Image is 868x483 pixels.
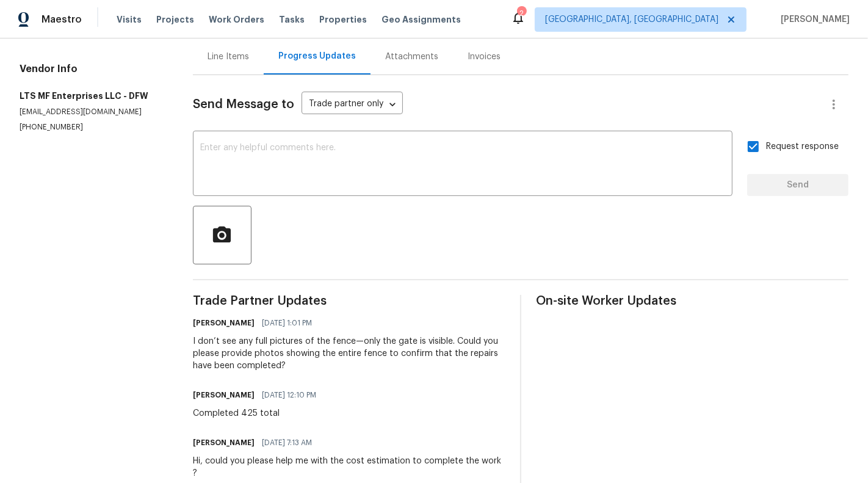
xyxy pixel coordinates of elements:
[193,98,294,111] span: Send Message to
[193,389,255,401] h6: [PERSON_NAME]
[20,63,164,75] h4: Vendor Info
[193,437,255,449] h6: [PERSON_NAME]
[262,317,312,329] span: [DATE] 1:01 PM
[279,15,305,24] span: Tasks
[766,140,839,153] span: Request response
[193,455,505,479] div: Hi, could you please help me with the cost estimation to complete the work ?
[20,90,164,102] h5: LTS MF Enterprises LLC - DFW
[262,437,312,449] span: [DATE] 7:13 AM
[262,389,316,401] span: [DATE] 12:10 PM
[385,51,438,63] div: Attachments
[193,295,505,307] span: Trade Partner Updates
[209,13,264,26] span: Work Orders
[545,13,718,26] span: [GEOGRAPHIC_DATA], [GEOGRAPHIC_DATA]
[382,13,461,26] span: Geo Assignments
[278,50,356,62] div: Progress Updates
[536,295,848,307] span: On-site Worker Updates
[302,95,403,115] div: Trade partner only
[20,122,164,133] p: [PHONE_NUMBER]
[468,51,501,63] div: Invoices
[20,107,164,117] p: [EMAIL_ADDRESS][DOMAIN_NAME]
[319,13,367,26] span: Properties
[156,13,194,26] span: Projects
[193,407,324,419] div: Completed 425 total
[42,13,82,26] span: Maestro
[517,7,526,20] div: 2
[117,13,142,26] span: Visits
[193,317,255,329] h6: [PERSON_NAME]
[208,51,249,63] div: Line Items
[193,335,505,372] div: I don’t see any full pictures of the fence—only the gate is visible. Could you please provide pho...
[776,13,850,26] span: [PERSON_NAME]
